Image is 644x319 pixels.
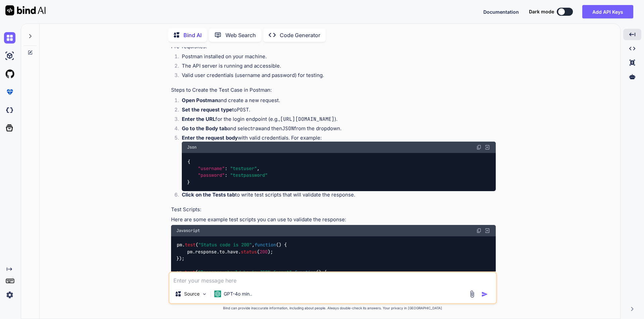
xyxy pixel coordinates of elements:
li: to write test scripts that will validate the response. [176,191,496,201]
img: chat [4,32,15,44]
li: and select and then from the dropdown. [176,125,496,134]
span: function [294,269,316,275]
img: settings [4,289,15,301]
li: and create a new request. [176,97,496,106]
span: have [227,249,238,255]
li: to . [176,106,496,115]
p: Source [184,291,200,297]
span: "password" [198,172,225,178]
li: with valid credentials. For example: [176,134,496,191]
code: JSON [282,125,294,132]
span: status [241,249,257,255]
strong: Enter the request body [182,135,238,141]
p: GPT-4o min.. [224,291,252,297]
span: , [257,165,260,171]
img: icon [481,291,488,298]
p: Here are some example test scripts you can use to validate the response: [171,216,496,224]
img: attachment [468,290,476,298]
span: Json [187,145,197,150]
img: Open in Browser [484,144,490,150]
p: Bind AI [183,31,202,39]
img: premium [4,86,15,98]
p: Web Search [225,31,256,39]
strong: Go to the Body tab [182,125,227,132]
span: 200 [260,249,268,255]
strong: Set the request type [182,106,232,113]
h4: Test Scripts: [171,206,496,214]
li: for the login endpoint (e.g., ). [176,115,496,125]
img: ai-studio [4,50,15,62]
span: "testuser" [230,165,257,171]
img: GPT-4o mini [214,291,221,297]
code: [URL][DOMAIN_NAME] [280,116,334,123]
span: to [219,249,225,255]
img: copy [476,145,482,150]
span: { [187,159,190,165]
img: Pick Models [202,291,207,297]
span: "Status code is 200" [198,242,252,248]
p: Code Generator [280,31,320,39]
strong: Enter the URL [182,116,215,122]
span: : [225,165,227,171]
span: : [225,172,227,178]
li: The API server is running and accessible. [176,62,496,72]
strong: Click on the Tests tab [182,191,235,198]
span: Documentation [483,9,519,15]
span: "username" [198,165,225,171]
span: } [187,179,190,185]
span: Javascript [176,228,200,233]
strong: Open Postman [182,97,218,103]
li: Valid user credentials (username and password) for testing. [176,72,496,81]
h4: Steps to Create the Test Case in Postman: [171,86,496,94]
code: raw [252,125,261,132]
li: Postman installed on your machine. [176,53,496,62]
img: Open in Browser [484,228,490,234]
button: Add API Keys [582,5,633,18]
img: copy [476,228,482,233]
span: Dark mode [529,8,554,15]
p: Bind can provide inaccurate information, including about people. Always double-check its answers.... [168,306,497,311]
code: POST [237,106,249,113]
img: Bind AI [5,5,46,15]
img: darkCloudIdeIcon [4,104,15,116]
span: response [195,249,217,255]
span: test [184,269,195,275]
img: githubLight [4,68,15,80]
span: "Response should be in JSON format" [198,269,292,275]
button: Documentation [483,8,519,15]
span: function [255,242,276,248]
span: "testpassword" [230,172,268,178]
span: test [185,242,196,248]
